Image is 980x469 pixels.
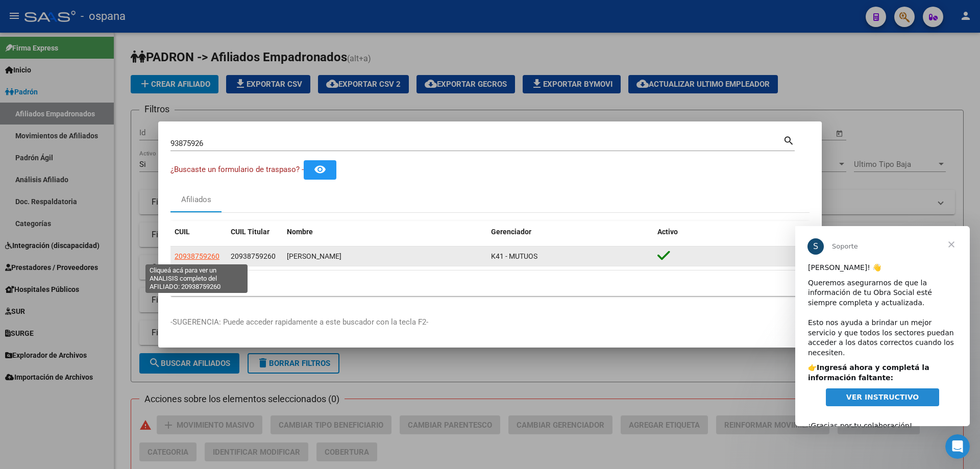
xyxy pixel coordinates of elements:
datatable-header-cell: Nombre [283,221,487,243]
p: -SUGERENCIA: Puede acceder rapidamente a este buscador con la tecla F2- [170,316,810,328]
mat-icon: remove_red_eye [314,163,326,176]
datatable-header-cell: CUIL Titular [227,221,283,243]
mat-icon: search [783,134,795,146]
span: 20938759260 [231,252,276,260]
datatable-header-cell: Activo [653,221,810,243]
div: 1 total [170,270,810,296]
span: CUIL Titular [231,228,269,236]
span: K41 - MUTUOS [491,252,537,260]
datatable-header-cell: CUIL [170,221,227,243]
div: [PERSON_NAME] [287,251,483,262]
iframe: Intercom live chat [945,434,970,459]
iframe: Intercom live chat mensaje [795,226,970,426]
span: ¿Buscaste un formulario de traspaso? - [170,165,304,174]
span: Gerenciador [491,228,531,236]
span: Nombre [287,228,313,236]
div: ¡Gracias por tu colaboración! ​ [13,185,162,215]
span: Activo [657,228,678,236]
div: Afiliados [181,194,211,206]
span: 20938759260 [175,252,219,260]
span: CUIL [175,228,190,236]
datatable-header-cell: Gerenciador [487,221,653,243]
